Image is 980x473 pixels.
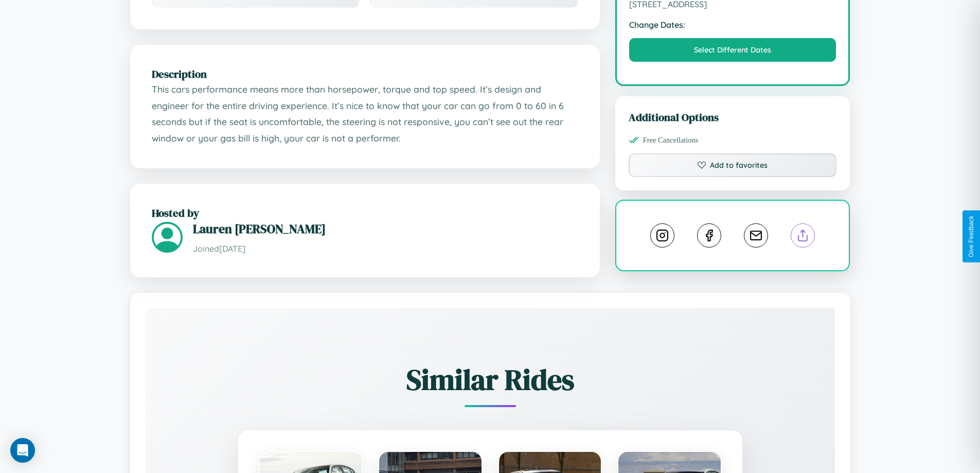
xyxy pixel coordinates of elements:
div: Give Feedback [968,216,975,257]
strong: Change Dates: [629,20,836,30]
h2: Similar Rides [182,360,799,399]
h2: Description [152,66,578,81]
button: Add to favorites [629,153,837,177]
p: This cars performance means more than horsepower, torque and top speed. It’s design and engineer ... [152,81,578,147]
div: Open Intercom Messenger [10,438,35,463]
h3: Lauren [PERSON_NAME] [193,220,578,237]
h3: Additional Options [629,110,837,125]
p: Joined [DATE] [193,241,578,256]
span: Free Cancellations [643,136,699,145]
h2: Hosted by [152,205,578,220]
button: Select Different Dates [629,38,836,62]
